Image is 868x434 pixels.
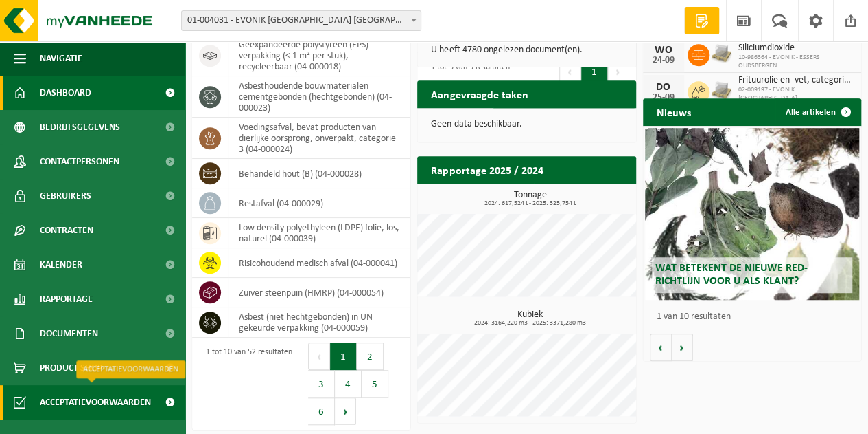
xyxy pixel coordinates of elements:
td: voedingsafval, bevat producten van dierlijke oorsprong, onverpakt, categorie 3 (04-000024) [228,118,410,159]
a: Wat betekent de nieuwe RED-richtlijn voor u als klant? [645,128,859,300]
a: Bekijk rapportage [534,183,635,210]
span: Contracten [40,213,93,248]
button: 3 [308,370,335,398]
td: geëxpandeerde polystyreen (EPS) verpakking (< 1 m² per stuk), recycleerbaar (04-000018) [228,35,410,76]
p: 1 van 10 resultaten [657,312,854,322]
button: Next [335,398,356,425]
span: 10-986364 - EVONIK - ESSERS OUDSBERGEN [738,54,854,70]
button: 2 [357,343,384,370]
td: zuiver steenpuin (HMRP) (04-000054) [228,278,410,307]
button: Vorige [650,334,672,361]
h3: Tonnage [424,191,635,207]
p: Geen data beschikbaar. [431,120,622,129]
div: 1 tot 10 van 52 resultaten [199,341,292,426]
span: 01-004031 - EVONIK ANTWERPEN NV - ANTWERPEN [182,11,421,30]
span: Dashboard [40,76,91,110]
h2: Rapportage 2025 / 2024 [417,156,556,183]
span: Gebruikers [40,179,91,213]
span: Documenten [40,316,98,351]
button: Volgende [672,334,693,361]
span: Frituurolie en -vet, categorie 3 (huishoudelijk) (ongeschikt voor vergisting) [738,75,854,86]
div: WO [650,45,677,56]
td: behandeld hout (B) (04-000028) [228,159,410,188]
p: U heeft 4780 ongelezen document(en). [431,45,622,55]
span: Product Shop [40,351,102,385]
td: restafval (04-000029) [228,188,410,218]
span: Contactpersonen [40,144,119,179]
span: 2024: 617,524 t - 2025: 325,754 t [424,200,635,207]
a: Alle artikelen [775,98,860,126]
button: 6 [308,398,335,425]
span: Kalender [40,248,82,282]
button: 1 [330,343,357,370]
td: asbest (niet hechtgebonden) in UN gekeurde verpakking (04-000059) [228,307,410,338]
span: 02-009197 - EVONIK [GEOGRAPHIC_DATA] [GEOGRAPHIC_DATA] [738,86,854,111]
span: Wat betekent de nieuwe RED-richtlijn voor u als klant? [655,263,808,287]
span: Bedrijfsgegevens [40,110,120,144]
h2: Nieuws [643,98,705,125]
img: LP-PA-00000-WDN-11 [709,42,733,65]
span: 01-004031 - EVONIK ANTWERPEN NV - ANTWERPEN [181,10,421,31]
td: asbesthoudende bouwmaterialen cementgebonden (hechtgebonden) (04-000023) [228,76,410,118]
td: risicohoudend medisch afval (04-000041) [228,248,410,278]
span: Siliciumdioxide [738,43,854,54]
button: 4 [335,370,362,398]
button: Previous [308,343,330,370]
span: Acceptatievoorwaarden [40,385,151,420]
img: LP-PA-00000-WDN-11 [709,79,733,102]
td: low density polyethyleen (LDPE) folie, los, naturel (04-000039) [228,218,410,248]
div: 24-09 [650,56,677,65]
button: 5 [362,370,388,398]
h2: Aangevraagde taken [417,80,541,107]
span: Navigatie [40,41,82,76]
span: 2024: 3164,220 m3 - 2025: 3371,280 m3 [424,320,635,327]
span: Rapportage [40,282,93,316]
div: DO [650,82,677,93]
h3: Kubiek [424,310,635,327]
